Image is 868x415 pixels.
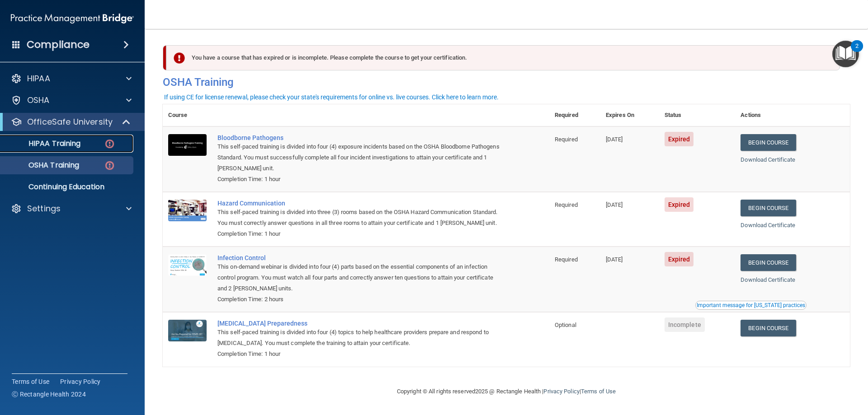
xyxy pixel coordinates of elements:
a: Begin Course [741,200,796,216]
iframe: Drift Widget Chat Controller [712,351,857,387]
span: Optional [555,322,576,328]
span: [DATE] [606,256,623,263]
button: If using CE for license renewal, please check your state's requirements for online vs. live cours... [163,93,500,102]
span: [DATE] [606,201,623,208]
span: Expired [665,197,694,212]
a: Download Certificate [741,156,795,163]
h4: OSHA Training [163,76,850,89]
span: [DATE] [606,136,623,143]
a: Hazard Communication [217,200,504,207]
span: Required [555,136,578,143]
div: Copyright © All rights reserved 2025 @ Rectangle Health | | [341,377,671,406]
a: Privacy Policy [60,377,101,386]
div: This on-demand webinar is divided into four (4) parts based on the essential components of an inf... [217,261,504,294]
a: OSHA [11,95,132,106]
p: HIPAA [27,73,50,84]
span: Expired [665,132,694,146]
div: Completion Time: 1 hour [217,174,504,185]
div: 2 [855,46,859,58]
div: If using CE for license renewal, please check your state's requirements for online vs. live cours... [164,94,499,100]
a: Bloodborne Pathogens [217,134,504,141]
p: OSHA [27,95,50,106]
p: HIPAA Training [6,139,80,148]
span: Required [555,256,578,263]
p: OfficeSafe University [27,117,113,127]
div: Completion Time: 1 hour [217,349,504,359]
th: Expires On [600,104,659,126]
h4: Compliance [27,38,90,51]
button: Open Resource Center, 2 new notifications [832,41,859,67]
p: Continuing Education [6,182,129,191]
span: Required [555,201,578,208]
a: Begin Course [741,254,796,271]
button: Read this if you are a dental practitioner in the state of CA [695,301,807,310]
th: Required [549,104,600,126]
p: OSHA Training [6,161,79,170]
a: Privacy Policy [543,388,579,395]
th: Status [659,104,736,126]
div: You have a course that has expired or is incomplete. Please complete the course to get your certi... [166,45,840,70]
a: Begin Course [741,320,796,336]
a: Begin Course [741,134,796,151]
span: Incomplete [665,317,705,332]
a: Download Certificate [741,276,795,283]
a: Terms of Use [581,388,616,395]
div: Important message for [US_STATE] practices [697,303,805,308]
a: OfficeSafe University [11,117,131,127]
div: This self-paced training is divided into four (4) exposure incidents based on the OSHA Bloodborne... [217,141,504,174]
div: Completion Time: 1 hour [217,228,504,239]
span: Expired [665,252,694,266]
a: Terms of Use [12,377,49,386]
div: This self-paced training is divided into three (3) rooms based on the OSHA Hazard Communication S... [217,207,504,228]
p: Settings [27,203,61,214]
div: This self-paced training is divided into four (4) topics to help healthcare providers prepare and... [217,327,504,349]
th: Actions [735,104,850,126]
a: [MEDICAL_DATA] Preparedness [217,320,504,327]
th: Course [163,104,212,126]
span: Ⓒ Rectangle Health 2024 [12,390,86,399]
a: Download Certificate [741,222,795,228]
div: Completion Time: 2 hours [217,294,504,305]
img: danger-circle.6113f641.png [104,160,115,171]
img: PMB logo [11,9,134,28]
a: Infection Control [217,254,504,261]
a: HIPAA [11,73,132,84]
a: Settings [11,203,132,214]
img: exclamation-circle-solid-danger.72ef9ffc.png [174,52,185,64]
img: danger-circle.6113f641.png [104,138,115,149]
